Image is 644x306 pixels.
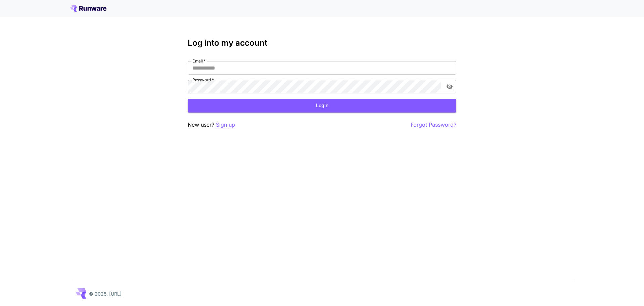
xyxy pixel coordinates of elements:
[411,121,456,129] button: Forgot Password?
[192,77,214,83] label: Password
[216,121,235,129] button: Sign up
[444,81,456,93] button: toggle password visibility
[188,38,456,48] h3: Log into my account
[188,121,235,129] p: New user?
[192,58,205,64] label: Email
[188,99,456,113] button: Login
[89,290,122,297] p: © 2025, [URL]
